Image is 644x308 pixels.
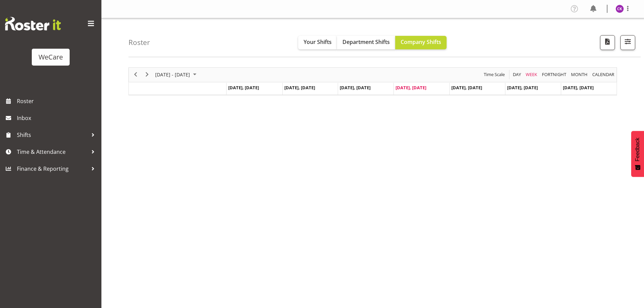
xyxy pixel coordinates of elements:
[154,70,199,79] button: August 2025
[342,38,390,46] span: Department Shifts
[17,164,88,174] span: Finance & Reporting
[143,70,152,79] button: Next
[17,130,88,140] span: Shifts
[592,70,615,79] span: calendar
[39,52,63,62] div: WeCare
[130,68,141,82] div: previous period
[563,85,594,91] span: [DATE], [DATE]
[512,70,522,79] span: Day
[298,36,337,49] button: Your Shifts
[131,70,140,79] button: Previous
[591,70,616,79] button: Month
[340,85,371,91] span: [DATE], [DATE]
[635,138,641,161] span: Feedback
[541,70,568,79] button: Fortnight
[525,70,538,79] span: Week
[284,85,315,91] span: [DATE], [DATE]
[525,70,539,79] button: Timeline Week
[17,96,98,106] span: Roster
[304,38,332,46] span: Your Shifts
[401,38,441,46] span: Company Shifts
[128,67,617,95] div: Timeline Week of August 21, 2025
[5,17,61,30] img: Rosterit website logo
[17,113,98,123] span: Inbox
[512,70,522,79] button: Timeline Day
[616,5,624,13] img: chloe-kim10479.jpg
[507,85,538,91] span: [DATE], [DATE]
[395,36,447,49] button: Company Shifts
[483,70,505,79] span: Time Scale
[541,70,567,79] span: Fortnight
[451,85,482,91] span: [DATE], [DATE]
[396,85,426,91] span: [DATE], [DATE]
[600,35,615,50] button: Download a PDF of the roster according to the set date range.
[228,85,259,91] span: [DATE], [DATE]
[631,131,644,177] button: Feedback - Show survey
[483,70,506,79] button: Time Scale
[153,68,200,82] div: August 18 - 24, 2025
[17,147,88,157] span: Time & Attendance
[570,70,589,79] button: Timeline Month
[154,70,191,79] span: [DATE] - [DATE]
[128,39,150,46] h4: Roster
[570,70,588,79] span: Month
[141,68,153,82] div: next period
[337,36,395,49] button: Department Shifts
[620,35,635,50] button: Filter Shifts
